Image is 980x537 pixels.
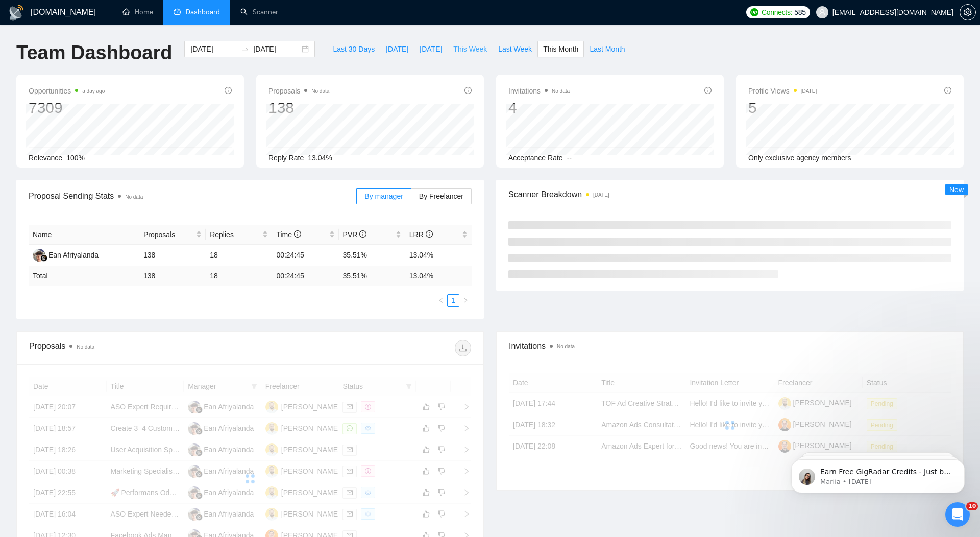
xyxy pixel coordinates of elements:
th: Proposals [139,225,206,245]
button: This Month [537,41,584,57]
time: [DATE] [593,192,609,198]
div: 4 [508,98,570,118]
span: info-circle [294,230,301,238]
button: setting [960,4,976,20]
span: No data [125,194,143,200]
span: setting [960,8,975,16]
span: info-circle [944,87,951,94]
span: PVR [343,230,367,239]
a: 1 [448,295,459,306]
span: Scanner Breakdown [508,188,951,201]
span: New [949,185,964,194]
span: Profile Views [748,85,817,97]
span: [DATE] [420,43,442,55]
time: [DATE] [801,88,817,94]
span: Last 30 Days [333,43,375,55]
span: Proposals [143,229,194,240]
span: -- [567,154,572,162]
td: 35.51% [339,245,405,266]
h1: Team Dashboard [16,41,172,65]
span: By manager [364,192,403,200]
button: left [435,294,447,307]
span: 100% [66,154,85,162]
span: right [462,297,469,303]
button: Last 30 Days [327,41,380,57]
span: Last Week [498,43,532,55]
span: to [241,45,249,53]
a: EAEan Afriyalanda [33,250,99,259]
span: info-circle [359,230,366,238]
span: No data [552,88,570,94]
span: swap-right [241,45,249,53]
button: [DATE] [414,41,448,57]
span: 10 [966,502,978,510]
iframe: Intercom notifications message [776,438,980,509]
td: 00:24:45 [272,245,338,266]
td: 00:24:45 [272,266,338,286]
a: searchScanner [240,8,278,16]
td: 18 [206,245,272,266]
span: Replies [210,229,260,240]
span: info-circle [426,230,433,238]
span: Relevance [29,154,62,162]
span: No data [557,344,575,349]
th: Name [29,225,139,245]
span: Proposal Sending Stats [29,190,356,202]
span: Acceptance Rate [508,154,563,162]
td: 13.04 % [405,266,472,286]
img: logo [8,5,24,21]
span: left [438,297,444,303]
span: Connects: [762,7,792,18]
td: 35.51 % [339,266,405,286]
li: Previous Page [435,294,447,307]
span: Only exclusive agency members [748,154,851,162]
span: info-circle [704,87,712,94]
span: [DATE] [386,43,408,55]
a: homeHome [122,8,153,16]
td: 138 [139,245,206,266]
span: Dashboard [186,8,220,16]
td: 138 [139,266,206,286]
input: End date [253,43,300,55]
span: This Week [453,43,487,55]
button: This Week [448,41,493,57]
span: Invitations [509,340,951,353]
div: 5 [748,98,817,118]
span: info-circle [464,87,472,94]
time: a day ago [82,88,105,94]
img: gigradar-bm.png [40,254,47,262]
span: Proposals [268,85,329,97]
td: 18 [206,266,272,286]
span: This Month [543,43,578,55]
span: By Freelancer [419,192,463,200]
span: No data [311,88,329,94]
td: Total [29,266,139,286]
span: user [819,9,826,16]
li: 1 [447,294,459,307]
span: Reply Rate [268,154,304,162]
div: Ean Afriyalanda [48,249,99,261]
span: 585 [794,7,805,18]
img: EA [33,249,45,262]
span: Opportunities [29,85,105,97]
span: LRR [409,230,433,239]
iframe: Intercom live chat [945,502,970,527]
li: Next Page [459,294,472,307]
input: Start date [190,43,237,55]
img: upwork-logo.png [750,8,758,16]
span: info-circle [225,87,232,94]
th: Replies [206,225,272,245]
span: No data [77,344,94,350]
div: Proposals [29,340,250,356]
button: Last Week [493,41,537,57]
button: right [459,294,472,307]
span: 13.04% [308,154,332,162]
span: Time [276,230,301,239]
span: Invitations [508,85,570,97]
span: dashboard [174,8,181,15]
div: 7309 [29,98,105,118]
